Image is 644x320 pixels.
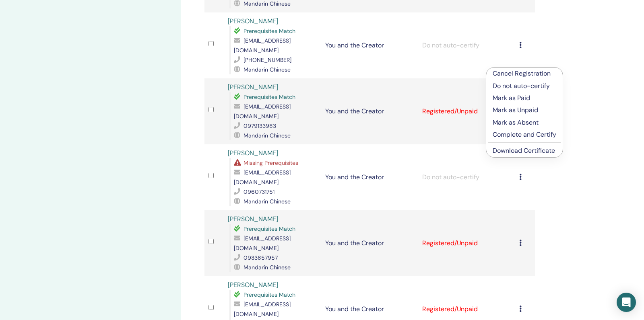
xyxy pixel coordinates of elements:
[493,118,556,127] p: Mark as Absent
[617,293,636,312] div: Open Intercom Messenger
[244,122,276,129] span: 0979133983
[493,81,556,91] p: Do not auto-certify
[228,215,278,223] a: [PERSON_NAME]
[234,169,291,186] span: [EMAIL_ADDRESS][DOMAIN_NAME]
[234,301,291,318] span: [EMAIL_ADDRESS][DOMAIN_NAME]
[244,56,291,64] span: [PHONE_NUMBER]
[244,132,291,139] span: Mandarin Chinese
[321,78,418,144] td: You and the Creator
[228,149,278,157] a: [PERSON_NAME]
[244,66,291,73] span: Mandarin Chinese
[493,146,555,155] a: Download Certificate
[493,93,556,103] p: Mark as Paid
[244,264,291,271] span: Mandarin Chinese
[228,281,278,289] a: [PERSON_NAME]
[321,12,418,78] td: You and the Creator
[493,130,556,139] p: Complete and Certify
[228,83,278,91] a: [PERSON_NAME]
[234,235,291,252] span: [EMAIL_ADDRESS][DOMAIN_NAME]
[244,159,298,166] span: Missing Prerequisites
[321,210,418,276] td: You and the Creator
[244,27,295,35] span: Prerequisites Match
[234,37,291,54] span: [EMAIL_ADDRESS][DOMAIN_NAME]
[244,225,295,232] span: Prerequisites Match
[244,254,278,261] span: 0933857957
[244,198,291,205] span: Mandarin Chinese
[244,93,295,101] span: Prerequisites Match
[228,17,278,25] a: [PERSON_NAME]
[244,291,295,298] span: Prerequisites Match
[234,103,291,120] span: [EMAIL_ADDRESS][DOMAIN_NAME]
[244,188,275,195] span: 0960731751
[321,144,418,210] td: You and the Creator
[493,69,556,78] p: Cancel Registration
[493,105,556,115] p: Mark as Unpaid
